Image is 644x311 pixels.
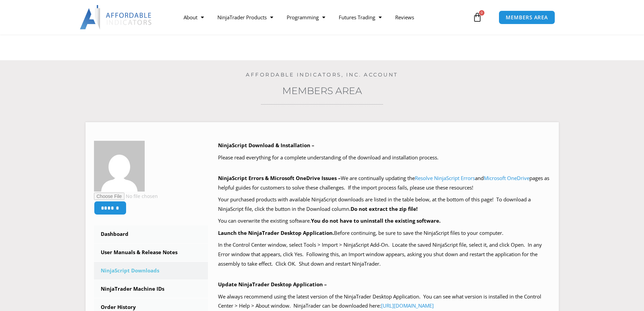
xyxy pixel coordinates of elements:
a: Reviews [388,9,421,25]
a: NinjaTrader Products [211,9,280,25]
b: NinjaScript Download & Installation – [218,142,314,149]
b: You do not have to uninstall the existing software. [311,217,440,224]
b: NinjaScript Errors & Microsoft OneDrive Issues – [218,175,341,181]
a: MEMBERS AREA [499,10,555,24]
p: We are continually updating the and pages as helpful guides for customers to solve these challeng... [218,174,550,193]
a: [URL][DOMAIN_NAME] [381,302,434,309]
a: Dashboard [94,225,208,243]
p: Your purchased products with available NinjaScript downloads are listed in the table below, at th... [218,195,550,214]
span: MEMBERS AREA [506,15,548,20]
a: Futures Trading [332,9,388,25]
p: In the Control Center window, select Tools > Import > NinjaScript Add-On. Locate the saved NinjaS... [218,240,550,269]
p: Please read everything for a complete understanding of the download and installation process. [218,153,550,162]
a: Programming [280,9,332,25]
p: You can overwrite the existing software. [218,216,550,226]
p: Before continuing, be sure to save the NinjaScript files to your computer. [218,228,550,238]
a: NinjaTrader Machine IDs [94,280,208,298]
img: LogoAI | Affordable Indicators – NinjaTrader [80,5,152,29]
a: Affordable Indicators, Inc. Account [246,71,398,78]
b: Launch the NinjaTrader Desktop Application. [218,229,334,236]
b: Update NinjaTrader Desktop Application – [218,281,327,288]
b: Do not extract the zip file! [351,205,418,212]
a: 0 [462,7,492,27]
a: Members Area [282,85,362,96]
a: Resolve NinjaScript Errors [415,175,475,181]
a: User Manuals & Release Notes [94,244,208,261]
a: About [177,9,211,25]
a: Microsoft OneDrive [484,175,529,181]
a: NinjaScript Downloads [94,262,208,280]
nav: Menu [177,9,471,25]
span: 0 [479,10,484,16]
p: We always recommend using the latest version of the NinjaTrader Desktop Application. You can see ... [218,292,550,311]
img: bddc036d8a594b73211226d7f1b62c6b42c13e7d395964bc5dc11361869ae2d4 [94,141,145,192]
